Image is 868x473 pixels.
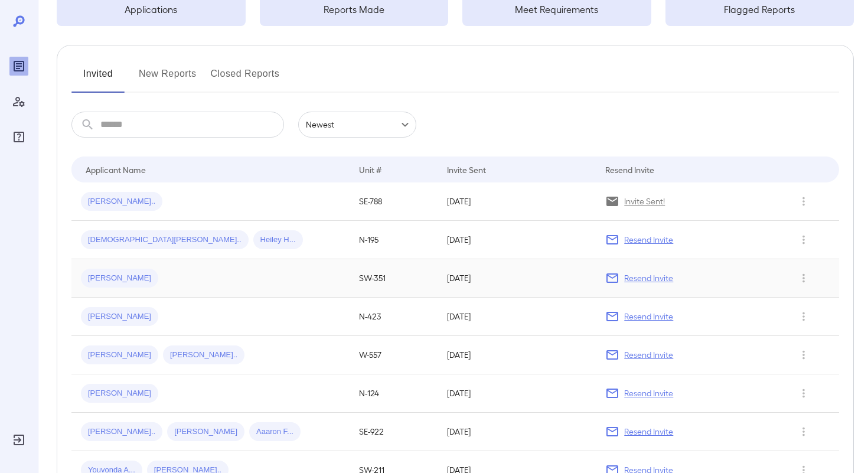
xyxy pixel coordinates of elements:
[350,336,438,374] td: W-557
[605,162,654,177] div: Resend Invite
[794,307,813,326] button: Row Actions
[71,64,125,93] button: Invited
[665,2,854,17] h5: Flagged Reports
[624,272,673,284] p: Resend Invite
[9,128,28,146] div: FAQ
[438,336,596,374] td: [DATE]
[438,221,596,259] td: [DATE]
[9,92,28,111] div: Manage Users
[167,426,244,438] span: [PERSON_NAME]
[81,388,158,399] span: [PERSON_NAME]
[794,345,813,364] button: Row Actions
[624,426,673,438] p: Resend Invite
[624,311,673,322] p: Resend Invite
[350,298,438,336] td: N-423
[624,195,665,207] p: Invite Sent!
[81,196,162,207] span: [PERSON_NAME]..
[139,64,197,93] button: New Reports
[462,2,651,17] h5: Meet Requirements
[794,192,813,211] button: Row Actions
[350,413,438,451] td: SE-922
[81,311,158,322] span: [PERSON_NAME]
[9,430,28,449] div: Log Out
[298,112,416,138] div: Newest
[9,57,28,76] div: Reports
[350,259,438,298] td: SW-351
[438,298,596,336] td: [DATE]
[438,413,596,451] td: [DATE]
[350,182,438,221] td: SE-788
[81,234,249,246] span: [DEMOGRAPHIC_DATA][PERSON_NAME]..
[438,374,596,413] td: [DATE]
[447,162,486,177] div: Invite Sent
[624,387,673,399] p: Resend Invite
[57,2,246,17] h5: Applications
[624,349,673,361] p: Resend Invite
[81,273,158,284] span: [PERSON_NAME]
[81,350,158,361] span: [PERSON_NAME]
[350,374,438,413] td: N-124
[794,269,813,288] button: Row Actions
[86,162,146,177] div: Applicant Name
[81,426,162,438] span: [PERSON_NAME]..
[438,182,596,221] td: [DATE]
[794,230,813,249] button: Row Actions
[438,259,596,298] td: [DATE]
[163,350,244,361] span: [PERSON_NAME]..
[253,234,303,246] span: Heiley H...
[794,384,813,403] button: Row Actions
[249,426,301,438] span: Aaaron F...
[350,221,438,259] td: N-195
[260,2,449,17] h5: Reports Made
[359,162,381,177] div: Unit #
[624,234,673,246] p: Resend Invite
[794,422,813,441] button: Row Actions
[211,64,280,93] button: Closed Reports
